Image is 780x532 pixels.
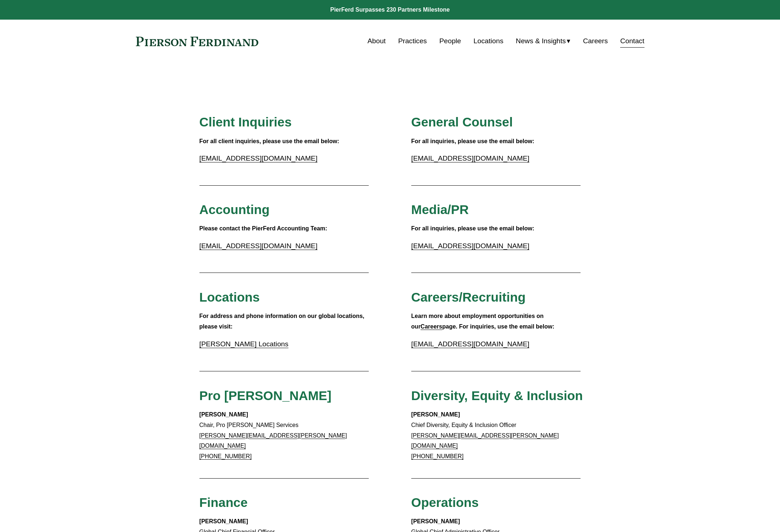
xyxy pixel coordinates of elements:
[411,432,559,449] a: [PERSON_NAME][EMAIL_ADDRESS][PERSON_NAME][DOMAIN_NAME]
[411,115,513,129] span: General Counsel
[199,453,252,459] a: [PHONE_NUMBER]
[411,518,460,524] strong: [PERSON_NAME]
[199,202,270,217] span: Accounting
[199,411,248,418] strong: [PERSON_NAME]
[411,225,534,231] strong: For all inquiries, please use the email below:
[368,34,386,48] a: About
[516,35,566,48] span: News & Insights
[199,242,318,250] a: [EMAIL_ADDRESS][DOMAIN_NAME]
[199,518,248,524] strong: [PERSON_NAME]
[421,323,442,330] a: Careers
[442,323,554,330] strong: page. For inquiries, use the email below:
[199,115,292,129] span: Client Inquiries
[411,313,545,330] strong: Learn more about employment opportunities on our
[411,202,469,217] span: Media/PR
[199,154,318,162] a: [EMAIL_ADDRESS][DOMAIN_NAME]
[620,34,644,48] a: Contact
[411,453,464,459] a: [PHONE_NUMBER]
[199,410,369,462] p: Chair, Pro [PERSON_NAME] Services
[411,242,529,250] a: [EMAIL_ADDRESS][DOMAIN_NAME]
[516,34,571,48] a: folder dropdown
[411,411,460,418] strong: [PERSON_NAME]
[199,388,332,403] span: Pro [PERSON_NAME]
[583,34,608,48] a: Careers
[199,432,347,449] a: [PERSON_NAME][EMAIL_ADDRESS][PERSON_NAME][DOMAIN_NAME]
[199,313,366,330] strong: For address and phone information on our global locations, please visit:
[411,495,479,509] span: Operations
[199,138,339,144] strong: For all client inquiries, please use the email below:
[199,290,260,304] span: Locations
[473,34,503,48] a: Locations
[398,34,427,48] a: Practices
[411,154,529,162] a: [EMAIL_ADDRESS][DOMAIN_NAME]
[199,495,248,509] span: Finance
[439,34,461,48] a: People
[411,138,534,144] strong: For all inquiries, please use the email below:
[411,340,529,348] a: [EMAIL_ADDRESS][DOMAIN_NAME]
[199,340,288,348] a: [PERSON_NAME] Locations
[199,225,327,231] strong: Please contact the PierFerd Accounting Team:
[411,388,583,403] span: Diversity, Equity & Inclusion
[411,290,526,304] span: Careers/Recruiting
[411,410,581,462] p: Chief Diversity, Equity & Inclusion Officer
